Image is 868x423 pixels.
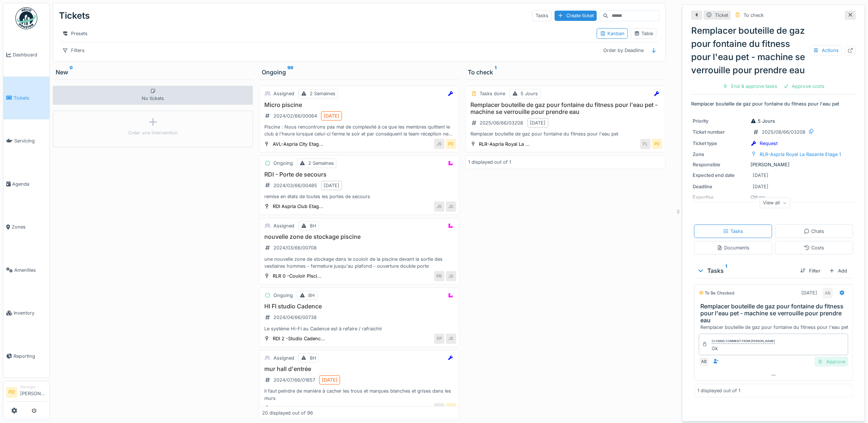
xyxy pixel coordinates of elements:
div: 2 Semaines [308,160,334,167]
span: Amenities [14,267,46,274]
div: To check [744,12,764,19]
div: AB [823,288,833,298]
div: Remplacer bouteille de gaz pour fontaine du fitness pour l'eau pet [469,130,662,137]
div: Assigned [273,90,294,97]
div: 2024/02/66/00064 [273,112,317,119]
div: Tasks [697,266,794,275]
div: Assigned [273,355,294,361]
h3: mur hall d'entrée [262,366,456,372]
div: Filter [797,266,823,276]
div: RLR 0 -Couloir Pisci... [273,272,321,279]
a: Reporting [3,335,49,378]
div: Priority [693,118,748,125]
h3: Remplacer bouteille de gaz pour fontaine du fitness pour l'eau pet - machine se verrouille pour p... [469,101,662,115]
div: Approve [815,357,848,367]
div: Ongoing [273,292,293,299]
div: RLR-Aspria Royal La ... [479,141,530,148]
div: PD [446,403,456,413]
div: Responsible [693,161,748,168]
li: [PERSON_NAME] [20,384,46,400]
div: 2025/08/66/03208 [480,119,524,126]
div: remise en états de toutes les portes de secours [262,193,456,200]
div: Piscine : Nous rencontrons pas mal de complexité à ce que les membres quittent le club à l'heure ... [262,123,456,137]
div: PD [652,139,662,149]
li: PD [6,387,17,398]
h3: RDI - Porte de secours [262,171,456,178]
div: Ok [712,345,775,352]
span: Servicing [14,137,46,144]
div: [DATE] [801,289,817,296]
div: 8H [308,292,315,299]
div: Presets [59,28,91,39]
div: Ticket [715,12,728,19]
div: Assigned [273,222,294,229]
div: 5 Jours [750,118,775,125]
div: 1 displayed out of 1 [469,159,511,166]
div: Le système Hi-Fi au Cadence est à refaire / rafraichir [262,325,456,332]
div: 2024/07/66/01857 [273,376,315,383]
div: Tickets [59,6,90,25]
div: Actions [810,45,842,56]
div: une nouvelle zone de stockage dans le couloir de la piscine devant la sortie des vestiaires homme... [262,256,456,270]
a: Dashboard [3,33,49,77]
div: PD [446,139,456,149]
div: 2024/03/66/00708 [273,244,317,251]
div: [DATE] [530,119,546,126]
div: FL [640,139,651,149]
sup: 1 [495,68,497,77]
div: 2025/08/66/03208 [762,129,805,136]
div: 2024/04/66/00738 [273,314,317,321]
span: Tickets [14,94,46,101]
div: Tasks done [480,90,506,97]
div: PB [434,271,444,281]
div: 2 Semaines [310,90,335,97]
div: Créer une intervention [128,129,178,136]
div: Chats [804,228,824,235]
div: Ticket type [693,140,748,147]
sup: 0 [70,68,73,77]
p: Remplacer bouteille de gaz pour fontaine du fitness pour l'eau pet [691,100,856,107]
div: Zone [693,151,748,158]
a: Agenda [3,163,49,206]
h3: Remplacer bouteille de gaz pour fontaine du fitness pour l'eau pet - machine se verrouille pour p... [700,303,850,324]
div: Deadline [693,183,748,190]
div: [DATE] [324,182,339,189]
div: il faut peindre de manière à cacher les trous et marques blanches et grises dans les murs [262,387,456,401]
div: To be checked [699,290,734,296]
div: Create ticket [555,11,597,21]
div: Tasks [723,228,743,235]
div: No tickets [53,86,253,105]
div: New [56,68,250,77]
div: Expected end date [693,172,748,179]
span: Agenda [12,181,46,188]
div: JS [446,201,456,212]
div: XP [434,334,444,344]
div: Kanban [600,30,625,37]
div: [DATE] [324,112,339,119]
div: [DATE] [322,376,338,383]
div: End & approve tasks [720,81,781,91]
div: 2024/03/66/00485 [273,182,317,189]
div: Ongoing [262,68,456,77]
div: Ticket number [693,129,748,136]
div: Tasks [532,10,552,21]
a: PD Manager[PERSON_NAME] [6,384,46,402]
img: Badge_color-CXgf-gQk.svg [15,7,37,29]
div: 20 displayed out of 96 [262,410,313,417]
div: Manager [20,384,46,390]
div: View all [760,197,790,208]
h3: Micro piscine [262,101,456,108]
div: 8H [310,222,316,229]
div: [DATE] [753,183,768,190]
a: Amenities [3,249,49,292]
div: Closing comment from [PERSON_NAME] [712,339,775,344]
div: FC [434,403,444,413]
div: Table [634,30,653,37]
span: Dashboard [13,51,46,58]
div: JS [446,271,456,281]
div: Approve costs [781,81,828,91]
div: Order by Deadline [600,45,647,56]
div: JS [446,334,456,344]
div: Ongoing [273,160,293,167]
div: Filters [59,45,88,56]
